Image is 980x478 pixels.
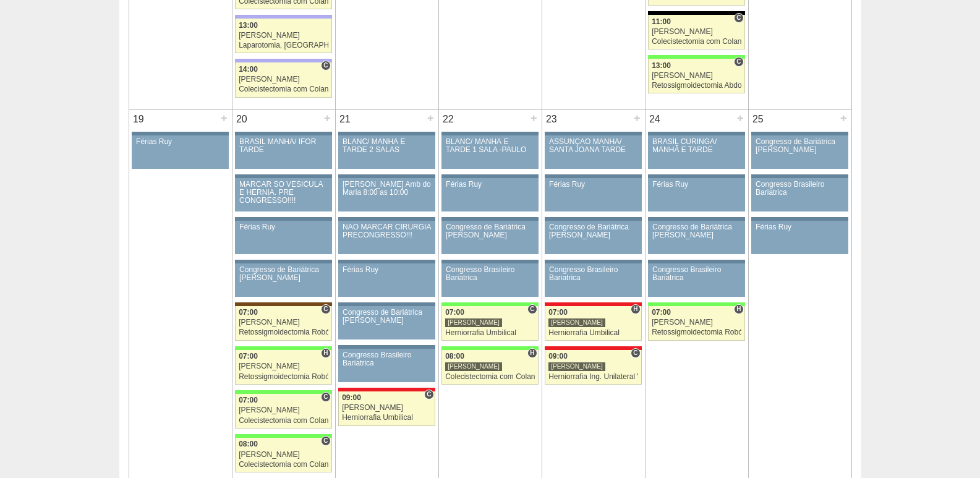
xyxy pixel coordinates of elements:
[342,404,432,412] div: [PERSON_NAME]
[343,138,431,154] div: BLANC/ MANHÃ E TARDE 2 SALAS
[338,217,435,221] div: Key: Aviso
[648,174,744,178] div: Key: Aviso
[239,328,328,336] div: Retossigmoidectomia Robótica
[441,350,538,385] a: H 08:00 [PERSON_NAME] Colecistectomia com Colangiografia VL
[648,55,744,59] div: Key: Brasil
[652,28,741,36] div: [PERSON_NAME]
[652,17,671,26] span: 11:00
[652,38,741,46] div: Colecistectomia com Colangiografia VL
[652,318,741,326] div: [PERSON_NAME]
[338,302,435,306] div: Key: Aviso
[338,178,435,211] a: [PERSON_NAME] Amb do Maria 8:00 as 10:00
[322,110,333,126] div: +
[235,350,331,385] a: H 07:00 [PERSON_NAME] Retossigmoidectomia Robótica
[838,110,849,126] div: +
[542,110,561,129] div: 23
[441,132,538,135] div: Key: Aviso
[239,32,328,40] div: [PERSON_NAME]
[441,263,538,297] a: Congresso Brasileiro Bariatrica
[648,260,744,263] div: Key: Aviso
[545,132,641,135] div: Key: Aviso
[239,266,328,282] div: Congresso de Bariátrica [PERSON_NAME]
[239,461,328,469] div: Colecistectomia com Colangiografia VL
[545,174,641,178] div: Key: Aviso
[235,438,331,472] a: C 08:00 [PERSON_NAME] Colecistectomia com Colangiografia VL
[631,348,640,358] span: Consultório
[439,110,458,129] div: 22
[343,223,431,239] div: NAO MARCAR CIRURGIA PRECONGRESSO!!!
[529,110,539,126] div: +
[441,346,538,350] div: Key: Brasil
[652,308,671,317] span: 07:00
[734,304,743,314] span: Hospital
[652,61,671,70] span: 13:00
[239,352,258,361] span: 07:00
[343,181,431,197] div: [PERSON_NAME] Amb do Maria 8:00 as 10:00
[235,59,331,62] div: Key: Christóvão da Gama
[445,373,535,381] div: Colecistectomia com Colangiografia VL
[545,221,641,254] a: Congresso de Bariátrica [PERSON_NAME]
[734,13,743,23] span: Consultório
[136,138,224,146] div: Férias Ruy
[239,65,258,74] span: 14:00
[129,110,148,129] div: 19
[648,302,744,306] div: Key: Brasil
[751,132,848,135] div: Key: Aviso
[545,263,641,297] a: Congresso Brasileiro Bariatrica
[239,440,258,448] span: 08:00
[239,417,328,425] div: Colecistectomia com Colangiografia VL
[545,178,641,211] a: Férias Ruy
[648,132,744,135] div: Key: Aviso
[338,306,435,339] a: Congresso de Bariátrica [PERSON_NAME]
[652,138,741,154] div: BRASIL CURINGA/ MANHÃ E TARDE
[342,414,432,422] div: Herniorrafia Umbilical
[239,138,328,154] div: BRASIL MANHÃ/ IFOR TARDE
[235,62,331,97] a: C 14:00 [PERSON_NAME] Colecistectomia com Colangiografia VL
[749,110,768,129] div: 25
[235,390,331,394] div: Key: Brasil
[235,346,331,350] div: Key: Brasil
[235,260,331,263] div: Key: Aviso
[652,82,741,90] div: Retossigmoidectomia Abdominal
[545,135,641,169] a: ASSUNÇÃO MANHÃ/ SANTA JOANA TARDE
[446,223,534,239] div: Congresso de Bariátrica [PERSON_NAME]
[441,217,538,221] div: Key: Aviso
[751,174,848,178] div: Key: Aviso
[549,138,637,154] div: ASSUNÇÃO MANHÃ/ SANTA JOANA TARDE
[548,329,638,337] div: Herniorrafia Umbilical
[235,135,331,169] a: BRASIL MANHÃ/ IFOR TARDE
[445,352,464,361] span: 08:00
[648,178,744,211] a: Férias Ruy
[235,263,331,297] a: Congresso de Bariátrica [PERSON_NAME]
[549,223,637,239] div: Congresso de Bariátrica [PERSON_NAME]
[441,302,538,306] div: Key: Brasil
[235,306,331,341] a: C 07:00 [PERSON_NAME] Retossigmoidectomia Robótica
[648,221,744,254] a: Congresso de Bariátrica [PERSON_NAME]
[756,138,844,154] div: Congresso de Bariátrica [PERSON_NAME]
[338,135,435,169] a: BLANC/ MANHÃ E TARDE 2 SALAS
[548,318,605,327] div: [PERSON_NAME]
[545,302,641,306] div: Key: Assunção
[219,110,229,126] div: +
[751,135,848,169] a: Congresso de Bariátrica [PERSON_NAME]
[424,390,433,399] span: Consultório
[445,318,502,327] div: [PERSON_NAME]
[549,266,637,282] div: Congresso Brasileiro Bariatrica
[652,223,741,239] div: Congresso de Bariátrica [PERSON_NAME]
[239,396,258,404] span: 07:00
[545,217,641,221] div: Key: Aviso
[756,223,844,231] div: Férias Ruy
[631,304,640,314] span: Hospital
[545,260,641,263] div: Key: Aviso
[321,392,330,402] span: Consultório
[321,436,330,446] span: Consultório
[239,308,258,317] span: 07:00
[338,260,435,263] div: Key: Aviso
[648,135,744,169] a: BRASIL CURINGA/ MANHÃ E TARDE
[548,362,605,371] div: [PERSON_NAME]
[239,75,328,83] div: [PERSON_NAME]
[441,260,538,263] div: Key: Aviso
[652,266,741,282] div: Congresso Brasileiro Bariatrica
[235,19,331,53] a: 13:00 [PERSON_NAME] Laparotomia, [GEOGRAPHIC_DATA], Drenagem, Bridas VL
[527,348,537,358] span: Hospital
